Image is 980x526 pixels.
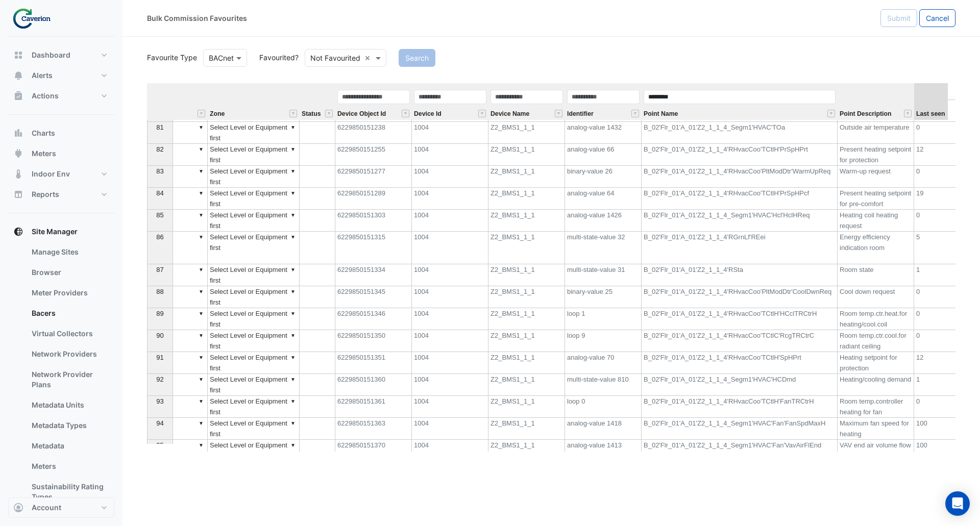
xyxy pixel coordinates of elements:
span: Zone [210,111,225,117]
div: ▼ [197,418,205,429]
td: analog-value 64 [565,188,642,210]
td: Z2_BMS1_1_1 [488,286,565,308]
span: Reports [32,189,59,199]
span: 82 [156,145,163,153]
td: Z2_BMS1_1_1 [488,144,565,166]
a: Metadata [23,436,114,456]
td: 1004 [412,396,488,418]
a: Metadata Units [23,395,114,415]
span: 84 [156,189,163,197]
td: Room temp.controller heating for fan [838,396,914,418]
div: ▼ [197,188,205,198]
td: Z2_BMS1_1_1 [488,330,565,352]
span: Last seen [916,111,945,117]
a: Virtual Collectors [23,323,114,344]
td: B_02'Flr_01'A_01'Z2_1_1_4'RHvacCoo'TCtlH'PrSpHPrt [642,144,838,166]
a: Bacers [23,303,114,323]
span: Dashboard [32,50,70,60]
td: B_02'Flr_01'A_01'Z2_1_1_4'RHvacCoo'TCtlH'HCclTRCtrH [642,308,838,330]
td: Room temp.ctr.cool.for radiant ceiling [838,330,914,352]
a: Meter Providers [23,283,114,303]
button: Site Manager [8,221,114,242]
td: 6229850151360 [335,374,412,396]
td: Present heating setpoint for pre-comfort [838,188,914,210]
td: Z2_BMS1_1_1 [488,396,565,418]
td: loop 1 [565,308,642,330]
td: Outside air temperature [838,122,914,144]
span: Account [32,503,61,513]
td: 1004 [412,188,488,210]
td: binary-value 26 [565,166,642,188]
td: 6229850151350 [335,330,412,352]
td: 1004 [412,264,488,286]
td: analog-value 1426 [565,210,642,232]
td: 6229850151345 [335,286,412,308]
div: ▼ [289,166,297,177]
td: loop 0 [565,396,642,418]
div: ▼ [197,308,205,319]
span: Identifier [567,111,594,117]
span: Indoor Env [32,169,70,179]
td: Z2_BMS1_1_1 [488,122,565,144]
td: Select Level or Equipment first [208,232,300,264]
app-icon: Dashboard [13,50,23,60]
button: Meters [8,143,114,164]
td: 1004 [412,166,488,188]
span: 91 [156,354,163,361]
div: ▼ [197,352,205,363]
td: Maximum fan speed for heating [838,418,914,440]
td: 6229850151315 [335,232,412,264]
span: 88 [156,288,163,295]
div: ▼ [197,144,205,155]
td: analog-value 70 [565,352,642,374]
td: 6229850151346 [335,308,412,330]
a: Metadata Types [23,415,114,436]
div: ▼ [289,440,297,450]
td: Heating/cooling demand [838,374,914,396]
td: Present heating setpoint for protection [838,144,914,166]
td: Select Level or Equipment first [208,166,300,188]
td: 6229850151238 [335,122,412,144]
td: 6229850151361 [335,396,412,418]
td: B_02'Flr_01'A_01'Z2_1_1_4_Segm1'HVAC'TOa [642,122,838,144]
button: Charts [8,123,114,143]
td: multi-state-value 31 [565,264,642,286]
td: analog-value 1418 [565,418,642,440]
td: 6229850151277 [335,166,412,188]
td: B_02'Flr_01'A_01'Z2_1_1_4'RHvacCoo'TCtlH'FanTRCtrH [642,396,838,418]
div: ▼ [197,440,205,450]
td: Room temp.ctr.heat.for heating/cool.coil [838,308,914,330]
span: 86 [156,233,163,241]
td: analog-value 66 [565,144,642,166]
td: 1004 [412,210,488,232]
app-icon: Meters [13,148,23,159]
td: B_02'Flr_01'A_01'Z2_1_1_4'RHvacCoo'PltModDtr'CoolDwnReq [642,286,838,308]
span: 81 [156,123,163,131]
td: Z2_BMS1_1_1 [488,418,565,440]
div: ▼ [197,396,205,407]
app-icon: Reports [13,189,23,199]
td: Heating coil heating request [838,210,914,232]
div: ▼ [197,210,205,220]
span: Alerts [32,70,53,81]
td: 1004 [412,440,488,462]
div: ▼ [289,308,297,319]
td: 1004 [412,352,488,374]
td: 1004 [412,308,488,330]
td: Select Level or Equipment first [208,352,300,374]
td: 1004 [412,232,488,264]
app-icon: Indoor Env [13,169,23,179]
td: B_02'Flr_01'A_01'Z2_1_1_4_Segm1'HVAC'Hcl'HclHReq [642,210,838,232]
span: 89 [156,310,163,317]
td: binary-value 25 [565,286,642,308]
div: ▼ [289,396,297,407]
td: 6229850151289 [335,188,412,210]
td: Warm-up request [838,166,914,188]
app-icon: Site Manager [13,227,23,237]
td: B_02'Flr_01'A_01'Z2_1_1_4'RHvacCoo'TCtlC'RcgTRCtrC [642,330,838,352]
label: Favourited? [253,52,299,63]
div: ▼ [289,188,297,198]
div: ▼ [197,286,205,297]
td: B_02'Flr_01'A_01'Z2_1_1_4_Segm1'HVAC'Fan'FanSpdMaxH [642,418,838,440]
app-icon: Actions [13,91,23,101]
